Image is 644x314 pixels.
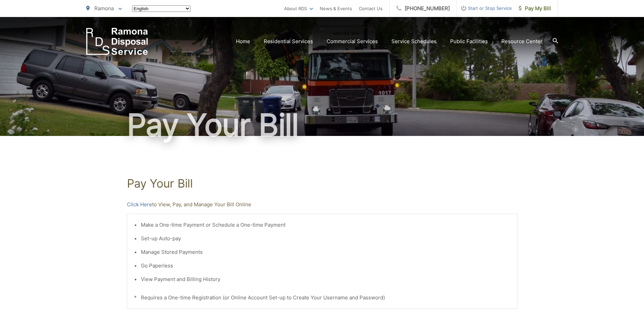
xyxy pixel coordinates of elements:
[141,275,510,283] li: View Payment and Billing History
[141,221,510,229] li: Make a One-time Payment or Schedule a One-time Payment
[94,5,114,12] span: Ramona
[141,248,510,256] li: Manage Stored Payments
[320,4,352,13] a: News & Events
[86,108,558,142] h1: Pay Your Bill
[132,5,190,12] select: Select a language
[501,37,542,46] a: Resource Center
[327,37,378,46] a: Commercial Services
[264,37,313,46] a: Residential Services
[391,37,437,46] a: Service Schedules
[236,37,250,46] a: Home
[134,294,510,302] p: * Requires a One-time Registration (or Online Account Set-up to Create Your Username and Password)
[359,4,383,13] a: Contact Us
[519,4,551,13] span: Pay My Bill
[86,28,148,55] a: EDCD logo. Return to the homepage.
[127,200,152,209] a: Click Here
[284,4,313,13] a: About RDS
[450,37,488,46] a: Public Facilities
[127,177,517,190] h1: Pay Your Bill
[141,262,510,270] li: Go Paperless
[127,200,517,209] p: to View, Pay, and Manage Your Bill Online
[141,234,510,243] li: Set-up Auto-pay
